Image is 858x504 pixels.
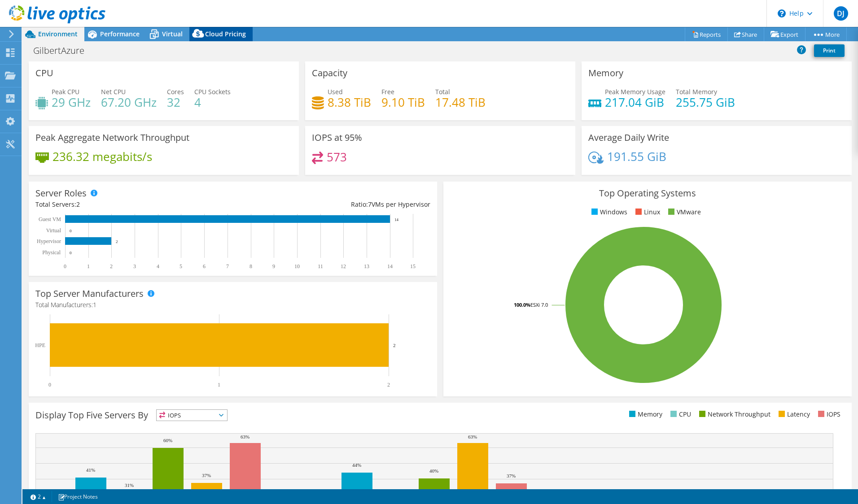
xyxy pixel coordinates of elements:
text: 6 [203,263,206,269]
text: 3 [133,263,136,269]
text: Virtual [46,227,61,234]
h4: 217.04 GiB [605,97,665,107]
h4: 17.48 TiB [435,97,486,107]
text: 0 [70,229,72,233]
text: 60% [163,438,172,443]
text: 5 [179,263,182,269]
h3: Top Server Manufacturers [35,289,144,299]
h4: 4 [194,97,231,107]
span: IOPS [157,410,227,421]
a: Export [764,27,805,41]
text: HPE [35,342,45,348]
h3: CPU [35,68,53,78]
a: Project Notes [52,491,104,502]
h1: GilbertAzure [29,46,98,56]
h4: 9.10 TiB [381,97,425,107]
text: Hypervisor [37,238,61,244]
svg: \n [778,9,786,17]
h3: IOPS at 95% [312,133,362,143]
li: Linux [633,207,660,217]
span: Used [328,87,343,96]
span: Total Memory [676,87,717,96]
li: Latency [776,409,810,419]
text: 10 [294,263,300,269]
text: 0 [48,382,51,388]
h4: 67.20 GHz [101,97,157,107]
text: Guest VM [39,216,61,222]
text: 63% [241,434,250,439]
div: Total Servers: [35,200,233,209]
span: Performance [100,30,140,38]
span: Free [381,87,394,96]
span: 1 [93,300,96,309]
text: 37% [507,473,516,478]
span: Total [435,87,450,96]
text: 4 [157,263,159,269]
text: 2 [116,239,118,244]
h4: 255.75 GiB [676,97,735,107]
text: 63% [468,434,477,439]
h3: Server Roles [35,188,87,198]
h3: Memory [588,68,623,78]
h4: 29 GHz [52,97,91,107]
text: 14 [387,263,393,269]
span: 2 [76,200,80,209]
h4: Total Manufacturers: [35,300,430,310]
h4: 236.32 megabits/s [53,152,152,161]
div: Ratio: VMs per Hypervisor [233,200,430,209]
text: 2 [110,263,113,269]
h3: Top Operating Systems [450,188,845,198]
h4: 32 [167,97,184,107]
a: Share [727,27,764,41]
text: 2 [393,343,396,348]
li: CPU [668,409,691,419]
span: Peak Memory Usage [605,87,665,96]
span: CPU Sockets [194,87,231,96]
h4: 573 [327,152,347,162]
a: Reports [685,27,728,41]
text: 7 [226,263,229,269]
text: 41% [86,467,95,473]
h3: Average Daily Write [588,133,669,143]
h3: Capacity [312,68,347,78]
li: Windows [589,207,627,217]
a: 2 [24,491,52,502]
span: Environment [38,30,78,38]
a: More [805,27,847,41]
li: IOPS [816,409,840,419]
text: 14 [394,217,399,222]
text: 8 [250,263,252,269]
text: 31% [125,482,134,488]
text: 40% [429,468,438,474]
text: 0 [70,251,72,255]
text: 1 [87,263,90,269]
span: Peak CPU [52,87,79,96]
text: 37% [202,473,211,478]
tspan: ESXi 7.0 [530,301,548,308]
span: 7 [368,200,372,209]
h4: 191.55 GiB [607,152,666,161]
text: 1 [218,382,220,388]
text: 15 [410,263,416,269]
text: 0 [64,263,66,269]
li: VMware [666,207,701,217]
text: Physical [42,249,61,256]
text: 13 [364,263,369,269]
span: Net CPU [101,87,126,96]
span: Virtual [162,30,183,38]
li: Network Throughput [697,409,770,419]
h4: 8.38 TiB [328,97,371,107]
text: 11 [318,263,323,269]
text: 44% [352,462,361,468]
text: 2 [387,382,390,388]
text: 9 [272,263,275,269]
span: Cloud Pricing [205,30,246,38]
a: Print [814,44,845,57]
span: DJ [834,6,848,21]
h3: Peak Aggregate Network Throughput [35,133,189,143]
tspan: 100.0% [514,301,530,308]
span: Cores [167,87,184,96]
li: Memory [627,409,662,419]
text: 12 [341,263,346,269]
